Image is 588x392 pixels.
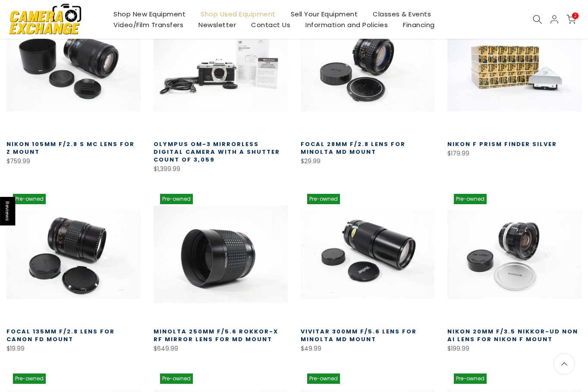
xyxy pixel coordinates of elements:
div: $49.99 [301,343,435,354]
a: 2 [566,15,576,24]
a: Olympus OM-3 Mirrorless Digital Camera with a Shutter Count of 3,059 [154,140,280,164]
a: Classes & Events [365,9,439,19]
div: $759.99 [6,156,141,167]
a: Video/Film Transfers [106,19,191,30]
a: Nikon 105mm f/2.8 S MC Lens for Z Mount [6,140,135,156]
a: Financing [396,19,443,30]
div: $199.99 [447,343,582,354]
a: Minolta 250mm f/5.6 Rokkor-X RF Mirror Lens for MD Mount [154,327,278,343]
span: 2 [572,12,579,19]
a: Focal 135mm f/2.8 Lens for Canon FD Mount [6,327,115,343]
a: Vivitar 300mm f/5.6 Lens for Minolta MD Mount [301,327,417,343]
div: $1,399.99 [154,164,288,174]
a: Nikon 20mm f/3.5 Nikkor-UD Non Ai Lens for Nikon F Mount [447,327,578,343]
a: Focal 28mm f/2.8 Lens for Minolta MD mount [301,140,406,156]
a: Newsletter [191,19,244,30]
div: $29.99 [301,156,435,167]
a: Contact Us [244,19,298,30]
a: Shop New Equipment [106,9,193,19]
a: Nikon F Prism Finder Silver [447,140,557,148]
a: Information and Policies [298,19,396,30]
a: Sell Your Equipment [283,9,365,19]
a: Shop Used Equipment [193,9,283,19]
div: $19.99 [6,343,141,354]
a: Back to the top [553,353,575,375]
div: $179.99 [447,148,582,159]
div: $649.99 [154,343,288,354]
